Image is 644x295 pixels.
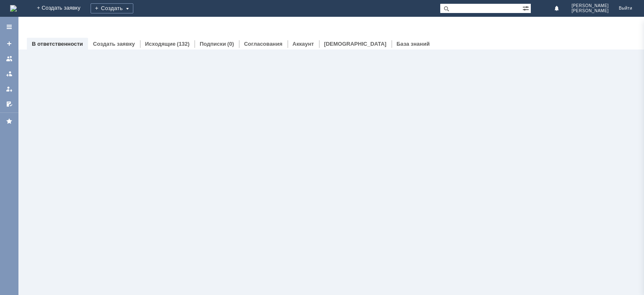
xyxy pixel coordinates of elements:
[3,52,16,65] a: Заявки на командах
[522,4,531,12] span: Расширенный поиск
[324,41,387,47] a: [DEMOGRAPHIC_DATA]
[3,37,16,50] a: Создать заявку
[93,41,135,47] a: Создать заявку
[32,41,83,47] a: В ответственности
[571,8,609,13] span: [PERSON_NAME]
[293,41,314,47] a: Аккаунт
[200,41,226,47] a: Подписки
[10,5,17,12] a: Перейти на домашнюю страницу
[10,5,17,12] img: logo
[571,3,609,8] span: [PERSON_NAME]
[3,67,16,81] a: Заявки в моей ответственности
[177,41,190,47] div: (132)
[3,97,16,111] a: Мои согласования
[227,41,234,47] div: (0)
[397,41,430,47] a: База знаний
[145,41,176,47] a: Исходящие
[3,82,16,96] a: Мои заявки
[91,3,133,13] div: Создать
[244,41,283,47] a: Согласования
